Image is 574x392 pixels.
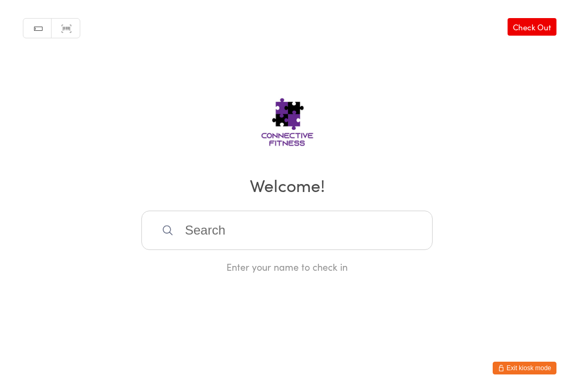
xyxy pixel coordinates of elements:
button: Exit kiosk mode [493,362,556,374]
input: Search [141,211,433,250]
a: Check Out [508,18,556,36]
h2: Welcome! [11,173,563,197]
div: Enter your name to check in [141,260,433,273]
img: Connective Fitness [227,78,347,158]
